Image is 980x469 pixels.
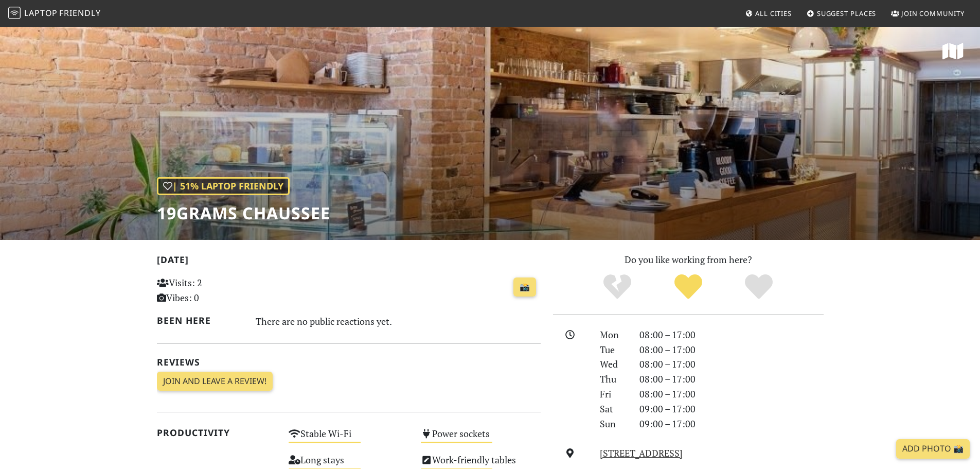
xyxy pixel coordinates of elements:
h2: Productivity [157,427,277,438]
span: Join Community [901,9,965,18]
a: Suggest Places [803,4,881,23]
a: LaptopFriendly LaptopFriendly [8,5,101,23]
a: 📸 [513,277,536,297]
div: Mon [594,327,633,342]
span: Friendly [59,7,100,19]
div: 08:00 – 17:00 [633,342,830,357]
div: Wed [594,357,633,372]
h2: Reviews [157,357,541,368]
div: Sat [594,402,633,416]
div: Fri [594,387,633,402]
div: | 51% Laptop Friendly [157,177,290,195]
p: Do you like working from here? [553,252,824,267]
div: Stable Wi-Fi [282,425,415,451]
div: 08:00 – 17:00 [633,387,830,402]
h2: Been here [157,315,244,326]
span: All Cities [755,9,792,18]
p: Visits: 2 Vibes: 0 [157,275,277,305]
div: 08:00 – 17:00 [633,372,830,387]
div: Definitely! [723,273,794,301]
a: All Cities [741,4,796,23]
div: There are no public reactions yet. [256,313,541,329]
div: Tue [594,342,633,357]
span: Suggest Places [817,9,877,18]
a: Join and leave a review! [157,372,273,391]
h2: [DATE] [157,254,541,269]
a: Add Photo 📸 [896,439,970,459]
div: Power sockets [415,425,547,451]
h1: 19grams Chaussee [157,203,330,223]
a: [STREET_ADDRESS] [600,447,683,459]
div: Sun [594,416,633,431]
div: Thu [594,372,633,387]
div: 08:00 – 17:00 [633,327,830,342]
div: 08:00 – 17:00 [633,357,830,372]
img: LaptopFriendly [8,7,21,19]
div: No [582,273,653,301]
div: 09:00 – 17:00 [633,402,830,416]
div: Yes [653,273,724,301]
div: 09:00 – 17:00 [633,416,830,431]
a: Join Community [887,4,969,23]
span: Laptop [24,7,58,19]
